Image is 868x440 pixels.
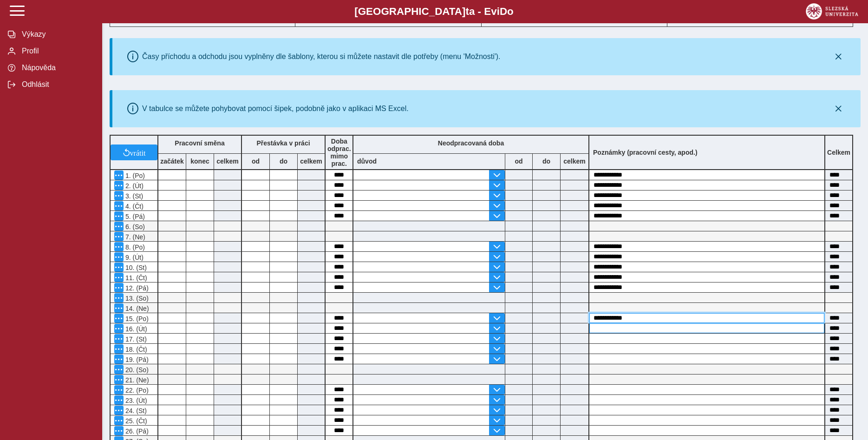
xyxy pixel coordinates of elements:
span: 17. (St) [124,335,147,343]
button: Menu [114,365,124,374]
button: Menu [114,344,124,354]
b: Poznámky (pracovní cesty, apod.) [589,149,701,156]
span: 1. (Po) [124,172,145,179]
span: Profil [19,47,94,55]
span: 12. (Pá) [124,284,149,292]
button: Menu [114,375,124,384]
b: do [533,158,560,165]
button: Menu [114,395,124,405]
button: Menu [114,283,124,292]
b: celkem [298,158,325,165]
b: Doba odprac. mimo prac. [327,138,351,167]
div: V tabulce se můžete pohybovat pomocí šipek, podobně jako v aplikaci MS Excel. [142,105,409,113]
span: 19. (Pá) [124,356,149,363]
span: Nápověda [19,64,94,72]
b: Neodpracovaná doba [438,139,504,147]
button: Menu [114,314,124,323]
span: 25. (Čt) [124,417,147,425]
b: od [242,158,269,165]
button: Menu [114,303,124,313]
b: Přestávka v práci [256,139,310,147]
img: logo_web_su.png [806,3,858,20]
button: Menu [114,324,124,333]
span: 5. (Pá) [124,213,145,220]
span: 11. (Čt) [124,274,147,282]
span: 24. (St) [124,407,147,414]
span: 16. (Út) [124,325,147,333]
span: 3. (St) [124,192,143,200]
button: Menu [114,252,124,262]
b: [GEOGRAPHIC_DATA] a - Evi [28,6,840,18]
span: vrátit [130,149,146,156]
button: Menu [114,385,124,394]
span: 20. (So) [124,366,149,374]
span: 8. (Po) [124,243,145,251]
span: 4. (Čt) [124,203,144,210]
span: 23. (Út) [124,397,147,404]
button: Menu [114,232,124,241]
button: Menu [114,355,124,364]
button: Menu [114,273,124,282]
button: Menu [114,426,124,435]
span: 14. (Ne) [124,305,149,312]
b: Celkem [827,149,850,156]
b: začátek [158,158,186,165]
b: důvod [357,158,377,165]
span: Výkazy [19,30,94,39]
button: Menu [114,201,124,210]
span: t [465,6,469,17]
span: Odhlásit [19,80,94,89]
b: Pracovní směna [175,139,224,147]
div: Časy příchodu a odchodu jsou vyplněny dle šablony, kterou si můžete nastavit dle potřeby (menu 'M... [142,53,501,61]
button: Menu [114,181,124,190]
span: 15. (Po) [124,315,149,322]
span: o [507,6,514,17]
button: Menu [114,263,124,272]
button: Menu [114,191,124,200]
span: 2. (Út) [124,182,144,190]
b: celkem [214,158,241,165]
b: konec [186,158,214,165]
button: Menu [114,171,124,180]
span: 26. (Pá) [124,427,149,435]
button: Menu [114,222,124,231]
span: D [500,6,507,17]
b: do [270,158,297,165]
span: 9. (Út) [124,254,144,261]
span: 18. (Čt) [124,346,147,353]
button: Menu [114,242,124,251]
span: 22. (Po) [124,387,149,394]
span: 21. (Ne) [124,376,149,384]
span: 13. (So) [124,295,149,302]
b: celkem [561,158,588,165]
button: vrátit [111,144,157,160]
span: 10. (St) [124,264,147,271]
button: Menu [114,211,124,221]
button: Menu [114,293,124,302]
b: od [505,158,532,165]
span: 7. (Ne) [124,233,145,241]
button: Menu [114,416,124,425]
span: 6. (So) [124,223,145,230]
button: Menu [114,334,124,343]
button: Menu [114,406,124,415]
